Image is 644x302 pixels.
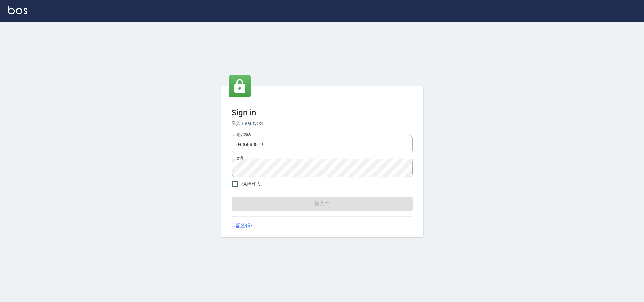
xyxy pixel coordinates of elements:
label: 密碼 [236,156,243,161]
img: Logo [8,6,27,14]
a: 忘記密碼? [232,222,253,229]
span: 保持登入 [242,181,261,188]
label: 電話號碼 [236,132,251,137]
h3: Sign in [232,108,413,117]
h6: 登入 BeautyOS [232,120,413,127]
